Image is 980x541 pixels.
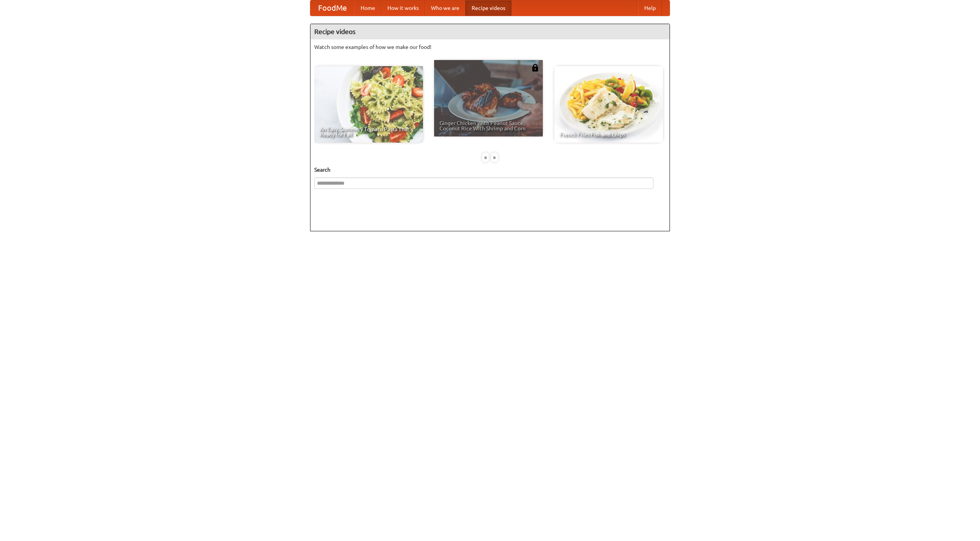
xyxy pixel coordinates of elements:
[310,24,670,39] h4: Recipe videos
[320,127,418,137] span: An Easy, Summery Tomato Pasta That's Ready for Fall
[381,0,425,16] a: How it works
[531,64,539,71] img: 483408.png
[425,0,465,16] a: Who we are
[554,66,663,143] a: French Fries Fish and Chips
[314,166,666,174] h5: Search
[491,153,498,162] div: »
[314,43,666,51] p: Watch some examples of how we make our food!
[638,0,662,16] a: Help
[354,0,381,16] a: Home
[314,66,423,143] a: An Easy, Summery Tomato Pasta That's Ready for Fall
[465,0,511,16] a: Recipe videos
[310,0,354,16] a: FoodMe
[560,132,658,137] span: French Fries Fish and Chips
[482,153,489,162] div: «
